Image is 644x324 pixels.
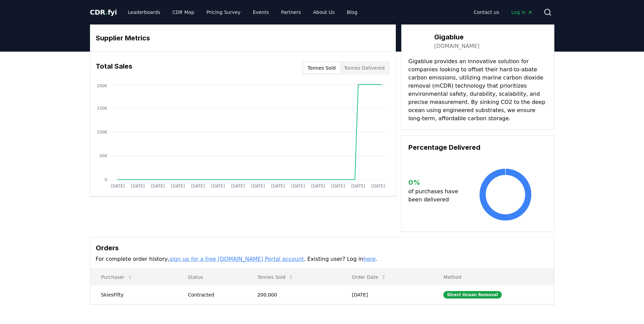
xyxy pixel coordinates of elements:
[342,6,363,18] a: Blog
[122,6,363,18] nav: Main
[408,32,427,51] img: Gigablue-logo
[96,255,549,263] p: For complete order history, . Existing user? Log in .
[151,184,165,188] tspan: [DATE]
[99,154,107,158] tspan: 50K
[408,177,464,187] h3: %
[122,6,166,18] a: Leaderboards
[352,274,379,281] font: Order Date
[434,32,480,42] h3: Gigablue
[90,285,177,304] td: SkiesFifty
[331,184,345,188] tspan: [DATE]
[252,270,299,284] button: Tonnes Sold
[247,6,274,18] a: Events
[188,291,241,298] div: Contracted
[303,62,340,73] button: Tonnes Sold
[408,178,413,186] font: 0
[167,6,200,18] a: CDR Map
[408,142,547,152] h3: Percentage Delivered
[191,184,205,188] tspan: [DATE]
[408,57,547,123] p: Gigablue provides an innovative solution for companies looking to offset their hard-to-abate carb...
[340,62,389,73] button: Tonnes Delivered
[511,10,526,15] font: Log in
[408,187,464,204] p: of purchases have been delivered
[231,184,245,188] tspan: [DATE]
[105,177,107,182] tspan: 0
[468,6,504,18] a: Contact us
[97,106,108,111] tspan: 150K
[371,184,385,188] tspan: [DATE]
[90,8,117,16] span: CDR fyi
[351,184,365,188] tspan: [DATE]
[169,256,304,262] a: sign up for a free [DOMAIN_NAME] Portal account
[111,184,125,188] tspan: [DATE]
[468,6,538,18] nav: Main
[438,274,548,281] p: Method
[246,285,341,304] td: 200,000
[96,33,390,43] h3: Supplier Metrics
[506,6,538,18] a: Log in
[443,291,502,299] div: Direct Ocean Removal
[363,256,375,262] a: here
[96,270,138,284] button: Purchaser
[97,130,108,134] tspan: 100K
[183,274,241,281] p: Status
[96,243,549,253] h3: Orders
[105,8,108,16] span: .
[97,84,108,88] tspan: 200K
[347,270,392,284] button: Order Date
[211,184,225,188] tspan: [DATE]
[171,184,185,188] tspan: [DATE]
[308,6,340,18] a: About Us
[291,184,305,188] tspan: [DATE]
[131,184,145,188] tspan: [DATE]
[90,7,117,17] a: CDR.fyi
[276,6,306,18] a: Partners
[341,285,433,304] td: [DATE]
[434,42,480,50] a: [DOMAIN_NAME]
[257,274,286,281] font: Tonnes Sold
[201,6,246,18] a: Pricing Survey
[251,184,265,188] tspan: [DATE]
[271,184,285,188] tspan: [DATE]
[96,61,132,75] h3: Total Sales
[311,184,325,188] tspan: [DATE]
[101,274,125,281] font: Purchaser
